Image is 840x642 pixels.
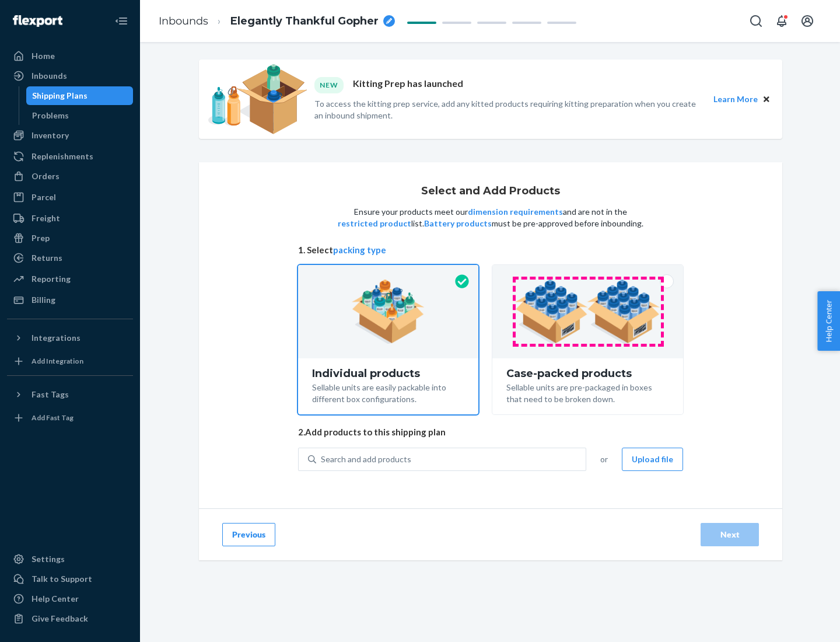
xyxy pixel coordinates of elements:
button: Previous [222,523,275,546]
button: Learn More [713,93,758,106]
a: Problems [26,106,134,125]
div: Replenishments [32,151,93,162]
div: Help Center [32,593,79,605]
a: Inventory [7,126,133,145]
div: Add Fast Tag [32,413,73,423]
div: Case-packed products [506,368,669,379]
div: Add Integration [32,356,83,366]
div: Shipping Plans [32,90,87,102]
img: individual-pack.facf35554cb0f1810c75b2bd6df2d64e.png [352,280,425,344]
button: Next [701,523,759,546]
button: Battery products [424,218,492,229]
div: Orders [32,170,60,182]
div: Reporting [32,273,71,285]
a: Add Integration [7,352,133,371]
a: Add Fast Tag [7,409,133,427]
a: Billing [7,291,133,309]
button: Close Navigation [110,9,133,33]
p: Ensure your products meet our and are not in the list. must be pre-approved before inbounding. [337,206,645,229]
div: Search and add products [321,453,411,465]
span: Elegantly Thankful Gopher [230,14,379,29]
button: Close [760,93,773,106]
div: Home [32,50,55,62]
a: Inbounds [159,15,208,27]
a: Shipping Plans [26,86,134,105]
span: 2. Add products to this shipping plan [298,426,683,438]
h1: Select and Add Products [421,186,560,197]
a: Inbounds [7,67,133,85]
button: packing type [333,244,386,256]
div: Inventory [32,130,69,141]
span: or [600,453,608,465]
div: Fast Tags [32,389,69,400]
div: Returns [32,252,62,264]
button: Help Center [817,291,840,351]
div: Billing [32,294,55,306]
p: Kitting Prep has launched [353,77,463,93]
div: Settings [32,553,65,565]
a: Settings [7,550,133,568]
div: Prep [32,232,50,244]
a: Freight [7,209,133,228]
img: Flexport logo [13,15,62,27]
div: Next [710,529,749,540]
div: Individual products [312,368,464,379]
div: Freight [32,212,60,224]
div: Problems [32,110,69,121]
div: Give Feedback [32,613,88,624]
button: Integrations [7,329,133,347]
a: Orders [7,167,133,186]
button: Give Feedback [7,609,133,628]
button: Fast Tags [7,385,133,404]
a: Parcel [7,188,133,207]
button: Open notifications [770,9,793,33]
button: Upload file [622,448,683,471]
div: NEW [314,77,344,93]
div: Integrations [32,332,80,344]
button: Open Search Box [744,9,768,33]
div: Parcel [32,191,56,203]
a: Help Center [7,589,133,608]
a: Returns [7,249,133,267]
button: Open account menu [796,9,819,33]
a: Home [7,47,133,65]
div: Sellable units are easily packable into different box configurations. [312,379,464,405]
button: dimension requirements [468,206,563,218]
a: Reporting [7,270,133,288]
div: Inbounds [32,70,67,82]
div: Talk to Support [32,573,92,585]
a: Talk to Support [7,570,133,588]
p: To access the kitting prep service, add any kitted products requiring kitting preparation when yo... [314,98,703,121]
a: Prep [7,229,133,247]
img: case-pack.59cecea509d18c883b923b81aeac6d0b.png [515,280,660,344]
button: restricted product [338,218,411,229]
span: 1. Select [298,244,683,256]
a: Replenishments [7,147,133,166]
div: Sellable units are pre-packaged in boxes that need to be broken down. [506,379,669,405]
ol: breadcrumbs [149,4,404,39]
